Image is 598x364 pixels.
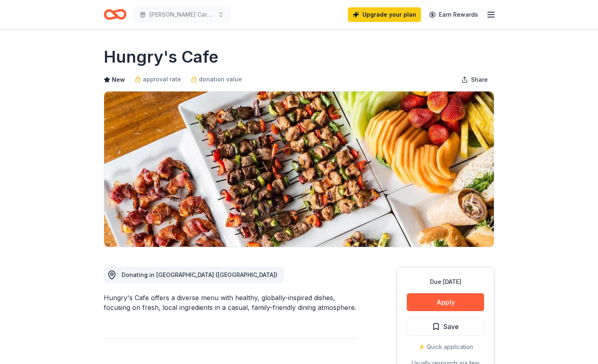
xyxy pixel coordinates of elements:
a: Upgrade your plan [348,7,421,22]
span: Save [443,321,459,332]
button: Save [407,318,484,336]
span: [PERSON_NAME] Care Teen Summit 2025 [149,10,214,20]
span: donation value [199,74,242,84]
span: approval rate [143,74,181,84]
div: Hungry's Cafe offers a diverse menu with healthy, globally-inspired dishes, focusing on fresh, lo... [104,293,358,312]
span: Donating in [GEOGRAPHIC_DATA] ([GEOGRAPHIC_DATA]) [122,271,277,278]
a: Earn Rewards [424,7,483,22]
div: ⚡️ Quick application [407,342,484,352]
a: donation value [191,74,242,84]
a: approval rate [135,74,181,84]
span: Share [471,75,488,85]
button: Apply [407,293,484,311]
h1: Hungry's Cafe [104,46,218,68]
span: New [112,75,125,85]
img: Image for Hungry's Cafe [104,92,494,247]
button: [PERSON_NAME] Care Teen Summit 2025 [133,7,231,23]
button: Share [455,72,494,88]
div: Due [DATE] [407,277,484,287]
a: Home [104,5,127,24]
